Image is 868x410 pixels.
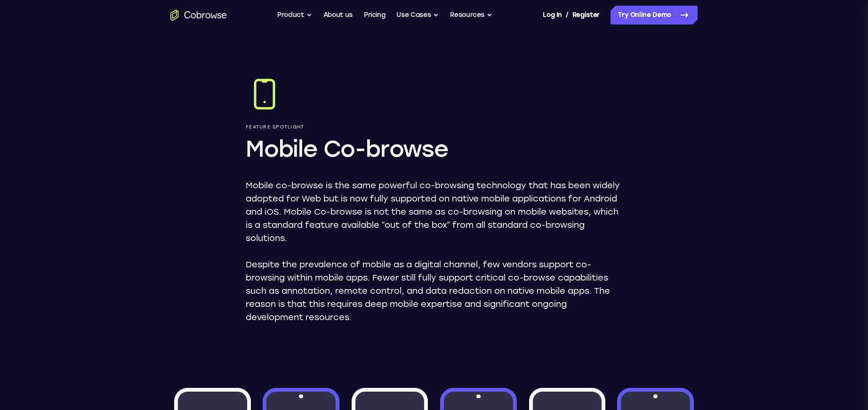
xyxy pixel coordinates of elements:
span: / [566,9,569,21]
button: Resources [450,6,492,24]
button: Use Cases [396,6,439,24]
img: Mobile Co-browse [246,75,283,113]
p: Despite the prevalence of mobile as a digital channel, few vendors support co-browsing within mob... [246,258,622,324]
a: Log In [543,6,562,24]
a: About us [323,6,353,24]
a: Register [572,6,600,24]
a: Go to the home page [170,9,227,21]
p: Feature Spotlight [246,124,622,130]
p: Mobile co-browse is the same powerful co-browsing technology that has been widely adopted for Web... [246,179,622,245]
a: Pricing [364,6,386,24]
button: Product [277,6,312,24]
a: Try Online Demo [611,6,698,24]
h1: Mobile Co-browse [246,134,622,164]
